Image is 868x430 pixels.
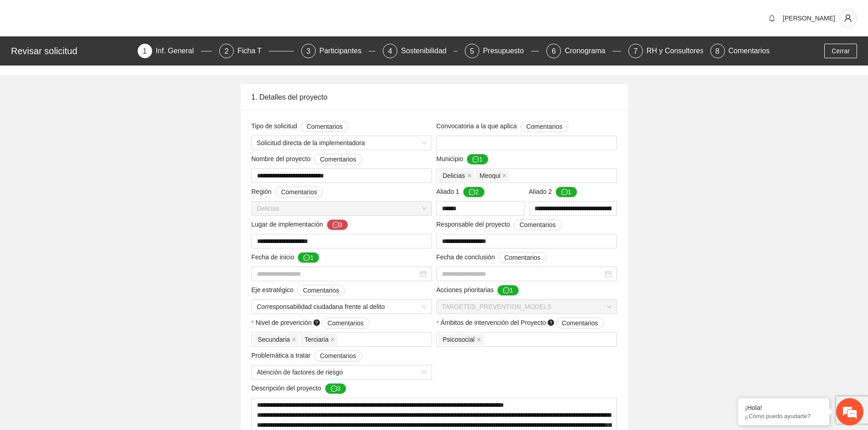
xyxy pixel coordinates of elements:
[143,47,147,55] span: 1
[467,173,472,178] span: close
[319,44,369,58] div: Participantes
[252,285,345,296] span: Eje estratégico
[333,222,339,229] span: message
[401,44,454,58] div: Sostenibilidad
[745,404,822,411] div: ¡Hola!
[498,252,546,263] button: Fecha de conclusión
[437,121,569,132] span: Convocatoria a la que aplica
[306,47,310,55] span: 3
[476,170,509,181] span: Meoqui
[5,248,174,280] textarea: Escriba su mensaje y pulse “Intro”
[437,154,489,165] span: Municipio
[765,11,779,25] button: bell
[839,14,857,22] span: user
[138,44,212,58] div: 1Inf. General
[237,44,269,58] div: Ficha T
[313,319,320,326] span: question-circle
[252,219,349,230] span: Lugar de implementación
[320,154,356,164] span: Comentarios
[497,285,519,296] button: Acciones prioritarias
[514,219,561,230] button: Responsable del proyecto
[556,318,604,329] button: Ámbitos de intervención del Proyecto question-circle
[257,202,426,215] span: Delicias
[314,154,362,165] button: Nombre del proyecto
[301,44,376,58] div: 3Participantes
[465,44,539,58] div: 5Presupuesto
[561,189,568,196] span: message
[330,337,335,342] span: close
[219,44,294,58] div: 2Ficha T
[325,383,347,394] button: Descripción del proyecto
[437,252,547,263] span: Fecha de conclusión
[300,334,337,345] span: Terciaria
[156,44,201,58] div: Inf. General
[320,351,356,361] span: Comentarios
[281,187,317,197] span: Comentarios
[628,44,703,58] div: 7RH y Consultores
[443,171,465,181] span: Delicias
[783,15,835,22] span: [PERSON_NAME]
[257,365,426,379] span: Atención de factores de riesgo
[470,47,474,55] span: 5
[710,44,770,58] div: 8Comentarios
[307,121,343,132] span: Comentarios
[715,47,719,55] span: 8
[729,44,770,58] div: Comentarios
[473,156,479,163] span: message
[647,44,711,58] div: RH y Consultores
[437,219,562,230] span: Responsable del proyecto
[443,334,475,344] span: Psicosocial
[839,9,857,27] button: user
[439,170,474,181] span: Delicias
[526,121,562,132] span: Comentarios
[552,47,556,55] span: 6
[388,47,392,55] span: 4
[824,44,857,58] button: Cerrar
[502,173,507,178] span: close
[252,84,617,110] div: 1. Detalles del proyecto
[252,121,349,132] span: Tipo de solicitud
[327,219,349,230] button: Lugar de implementación
[477,337,481,342] span: close
[252,383,347,394] span: Descripción del proyecto
[298,252,319,263] button: Fecha de inicio
[383,44,457,58] div: 4Sostenibilidad
[520,121,568,132] button: Convocatoria a la que aplica
[256,318,370,329] span: Nivel de prevención
[480,171,501,181] span: Meoqui
[441,318,604,329] span: Ámbitos de intervención del Proyecto
[463,187,485,197] button: Aliado 1
[565,44,612,58] div: Cronograma
[555,187,577,197] button: Aliado 2
[548,319,554,326] span: question-circle
[257,300,426,314] span: Corresponsabilidad ciudadana frente al delito
[11,44,132,58] div: Revisar solicitud
[562,318,598,328] span: Comentarios
[503,287,509,294] span: message
[301,121,349,132] button: Tipo de solicitud
[832,46,850,56] span: Cerrar
[257,136,426,150] span: Solicitud directa de la implementadora
[331,385,337,393] span: message
[442,300,611,314] span: TARGETED_PREVENTION_MODELS
[437,285,519,296] span: Acciones prioritarias
[745,413,822,420] p: ¿Cómo puedo ayudarte?
[519,220,555,230] span: Comentarios
[292,337,296,342] span: close
[258,334,290,344] span: Secundaria
[328,318,364,328] span: Comentarios
[252,252,320,263] span: Fecha de inicio
[275,187,323,197] button: Región
[314,350,362,361] button: Problemática a tratar
[304,334,329,344] span: Terciaria
[252,187,324,197] span: Región
[303,285,339,295] span: Comentarios
[504,253,540,263] span: Comentarios
[469,189,475,196] span: message
[53,121,126,213] span: Estamos en línea.
[467,154,488,165] button: Municipio
[765,15,779,22] span: bell
[437,187,485,197] span: Aliado 1
[529,187,577,197] span: Aliado 2
[252,350,362,361] span: Problemática a tratar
